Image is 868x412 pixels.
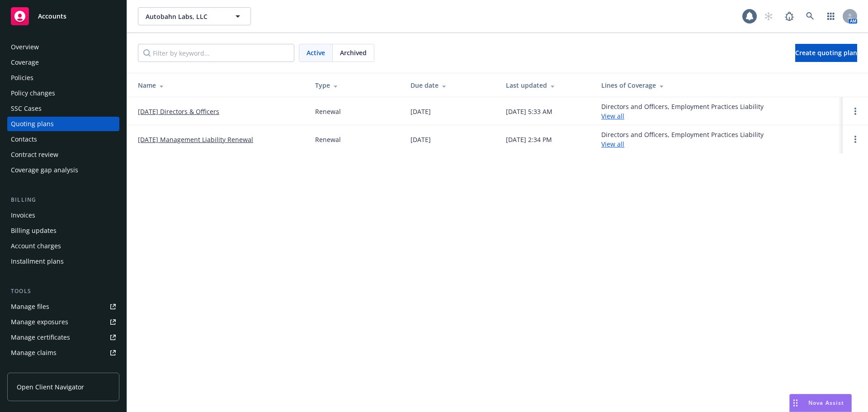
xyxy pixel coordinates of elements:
[780,7,798,25] a: Report a Bug
[7,86,119,100] a: Policy changes
[7,299,119,314] a: Manage files
[11,346,57,360] div: Manage claims
[7,101,119,116] a: SSC Cases
[11,299,49,314] div: Manage files
[315,107,341,116] div: Renewal
[7,71,119,85] a: Policies
[11,86,55,100] div: Policy changes
[789,394,852,412] button: Nova Assist
[7,4,119,29] a: Accounts
[795,44,857,62] a: Create quoting plan
[11,40,39,54] div: Overview
[7,208,119,223] a: Invoices
[7,55,119,70] a: Coverage
[601,130,764,149] div: Directors and Officers, Employment Practices Liability
[7,254,119,269] a: Installment plans
[801,7,819,25] a: Search
[601,81,835,90] div: Lines of Coverage
[7,40,119,54] a: Overview
[138,44,294,62] input: Filter by keyword...
[7,287,119,296] div: Tools
[759,7,778,25] a: Start snowing
[850,106,861,117] a: Open options
[340,48,367,57] span: Archived
[601,102,764,121] div: Directors and Officers, Employment Practices Liability
[7,117,119,131] a: Quoting plans
[11,71,33,85] div: Policies
[307,48,325,57] span: Active
[11,147,58,162] div: Contract review
[795,48,857,57] span: Create quoting plan
[138,107,219,116] a: [DATE] Directors & Officers
[410,107,431,116] div: [DATE]
[7,346,119,360] a: Manage claims
[11,208,35,223] div: Invoices
[7,361,119,375] a: Manage BORs
[506,81,587,90] div: Last updated
[138,135,253,144] a: [DATE] Management Liability Renewal
[601,112,624,120] a: View all
[410,81,491,90] div: Due date
[822,7,840,25] a: Switch app
[7,195,119,204] div: Billing
[11,254,64,269] div: Installment plans
[11,315,68,329] div: Manage exposures
[850,134,861,145] a: Open options
[315,81,396,90] div: Type
[138,7,251,25] button: Autobahn Labs, LLC
[7,239,119,253] a: Account charges
[11,330,70,345] div: Manage certificates
[11,55,39,70] div: Coverage
[11,132,37,147] div: Contacts
[7,132,119,147] a: Contacts
[410,135,431,144] div: [DATE]
[506,107,552,116] div: [DATE] 5:33 AM
[146,12,224,21] span: Autobahn Labs, LLC
[17,382,84,392] span: Open Client Navigator
[506,135,552,144] div: [DATE] 2:34 PM
[11,239,61,253] div: Account charges
[11,101,42,116] div: SSC Cases
[7,223,119,238] a: Billing updates
[11,117,54,131] div: Quoting plans
[808,399,844,407] span: Nova Assist
[7,330,119,345] a: Manage certificates
[7,163,119,177] a: Coverage gap analysis
[601,140,624,148] a: View all
[138,81,301,90] div: Name
[790,394,801,412] div: Drag to move
[315,135,341,144] div: Renewal
[11,361,53,375] div: Manage BORs
[11,223,57,238] div: Billing updates
[7,147,119,162] a: Contract review
[11,163,78,177] div: Coverage gap analysis
[38,13,66,20] span: Accounts
[7,315,119,329] a: Manage exposures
